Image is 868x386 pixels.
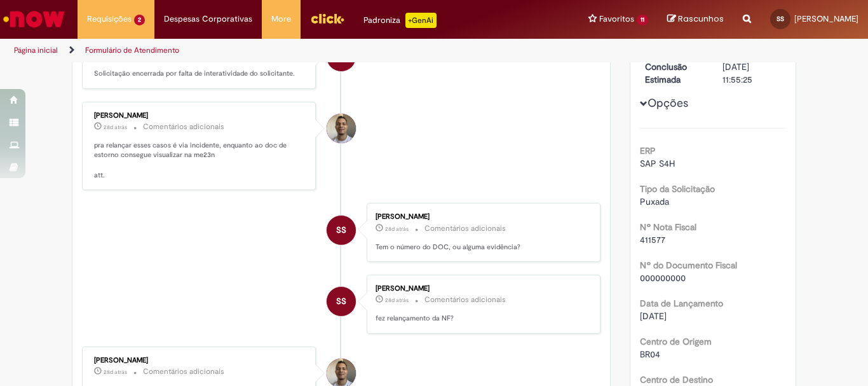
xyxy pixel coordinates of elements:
p: Solicitação encerrada por falta de interatividade do solicitante. [94,69,306,79]
span: Requisições [87,13,132,25]
div: Simone Rocha Silva [327,287,356,316]
p: +GenAi [405,13,437,28]
div: [PERSON_NAME] [376,213,587,221]
small: Comentários adicionais [143,121,224,132]
time: 31/07/2025 14:30:41 [385,225,409,233]
span: SS [336,286,346,317]
time: 31/07/2025 14:06:07 [104,368,127,376]
span: Despesas Corporativas [164,13,252,25]
b: Nº do Documento Fiscal [640,259,737,271]
span: 411577 [640,234,665,245]
span: [PERSON_NAME] [794,13,858,24]
span: 000000000 [640,272,686,284]
b: Centro de Destino [640,374,713,385]
p: fez relançamento da NF? [376,314,587,324]
b: Centro de Origem [640,336,712,347]
p: Tem o número do DOC, ou alguma evidência? [376,242,587,252]
span: BR04 [640,348,660,360]
span: SS [336,215,346,245]
span: Favoritos [599,13,634,25]
div: Padroniza [363,13,437,28]
span: 2 [134,15,145,25]
b: Tipo da Solicitação [640,183,715,195]
small: Comentários adicionais [424,294,506,305]
small: Comentários adicionais [424,223,506,234]
small: Comentários adicionais [143,366,224,377]
span: 28d atrás [104,368,127,376]
span: 11 [637,15,648,25]
span: Rascunhos [678,13,724,25]
b: Data de Lançamento [640,298,723,309]
time: 31/07/2025 14:08:06 [385,296,409,304]
span: Puxada [640,196,669,207]
span: SAP S4H [640,158,675,169]
a: Formulário de Atendimento [85,45,179,55]
img: ServiceNow [1,6,67,32]
ul: Trilhas de página [10,39,569,62]
span: 28d atrás [385,296,409,304]
div: [PERSON_NAME] [94,112,306,120]
span: 28d atrás [385,225,409,233]
span: SS [776,15,784,23]
a: Rascunhos [667,13,724,25]
time: 31/07/2025 14:39:37 [104,123,127,131]
div: Joziano De Jesus Oliveira [327,114,356,143]
p: pra relançar esses casos é via incidente, enquanto ao doc de estorno consegue visualizar na me23n... [94,141,306,181]
a: Página inicial [14,45,58,55]
b: Nº Nota Fiscal [640,221,696,233]
span: [DATE] [640,310,667,322]
b: ERP [640,145,656,156]
img: click_logo_yellow_360x200.png [310,9,344,28]
span: More [271,13,291,25]
span: 28d atrás [104,123,127,131]
div: Simone Rocha Silva [327,216,356,245]
div: [PERSON_NAME] [376,285,587,293]
div: [PERSON_NAME] [94,357,306,364]
div: [DATE] 11:55:25 [722,60,782,86]
dt: Conclusão Estimada [635,60,714,86]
